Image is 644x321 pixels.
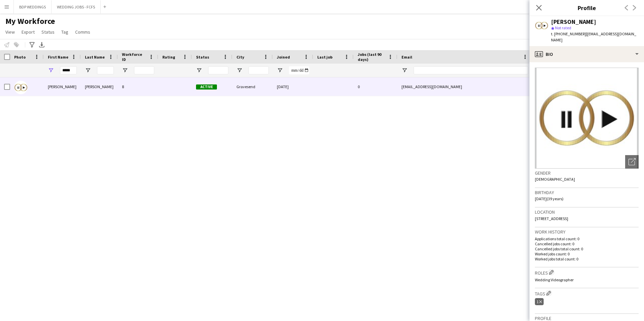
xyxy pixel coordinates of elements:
div: 8 [118,77,158,96]
span: Workforce ID [122,52,146,62]
h3: Roles [535,269,639,276]
h3: Profile [529,3,644,12]
a: Status [39,28,57,36]
p: Cancelled jobs count: 0 [535,241,639,246]
h3: Location [535,209,639,215]
p: Worked jobs count: 0 [535,251,639,256]
input: Last Name Filter Input [97,66,114,74]
span: Status [196,55,209,60]
span: Comms [75,29,90,35]
span: My Workforce [5,16,55,26]
div: Open photos pop-in [625,155,639,169]
a: Export [19,28,37,36]
span: Email [401,55,412,60]
button: Open Filter Menu [85,67,91,73]
span: Jobs (last 90 days) [358,52,385,62]
span: [DEMOGRAPHIC_DATA] [535,177,575,182]
h3: Gender [535,170,639,176]
p: Applications total count: 0 [535,236,639,241]
span: Export [22,29,35,35]
input: City Filter Input [249,66,269,74]
div: 1 [535,298,544,305]
input: Workforce ID Filter Input [134,66,154,74]
a: View [3,28,18,36]
app-action-btn: Export XLSX [38,41,46,49]
span: Wedding Videographer [535,277,574,282]
button: BDP WEDDINGS [14,0,52,13]
span: [STREET_ADDRESS] [535,216,568,221]
div: [DATE] [273,77,313,96]
input: First Name Filter Input [60,66,77,74]
span: Rating [162,55,175,60]
span: Last Name [85,55,105,60]
div: Gravesend [232,77,273,96]
div: [PERSON_NAME] [551,19,596,25]
div: [PERSON_NAME] [81,77,118,96]
span: Status [41,29,55,35]
h3: Tags [535,290,639,297]
span: Tag [61,29,68,35]
span: Photo [14,55,26,60]
button: Open Filter Menu [196,67,202,73]
button: Open Filter Menu [401,67,408,73]
input: Email Filter Input [414,66,528,74]
span: View [5,29,15,35]
img: Crew avatar or photo [535,68,639,169]
p: Worked jobs total count: 0 [535,256,639,261]
a: Tag [59,28,71,36]
div: 0 [354,77,397,96]
input: Joined Filter Input [289,66,309,74]
span: [DATE] (39 years) [535,196,563,201]
a: Comms [72,28,93,36]
span: t. [PHONE_NUMBER] [551,31,586,36]
button: Open Filter Menu [277,67,283,73]
span: Last job [317,55,332,60]
input: Status Filter Input [208,66,228,74]
span: Joined [277,55,290,60]
span: Active [196,84,217,90]
span: Not rated [555,25,571,30]
div: Bio [529,46,644,62]
div: [PERSON_NAME] [44,77,81,96]
span: City [236,55,244,60]
button: Open Filter Menu [236,67,243,73]
button: Open Filter Menu [122,67,128,73]
span: First Name [48,55,68,60]
span: | [EMAIL_ADDRESS][DOMAIN_NAME] [551,31,636,42]
button: WEDDING JOBS - FCFS [52,0,101,13]
h3: Work history [535,229,639,235]
div: [EMAIL_ADDRESS][DOMAIN_NAME] [397,77,532,96]
app-action-btn: Advanced filters [28,41,36,49]
button: Open Filter Menu [48,67,54,73]
p: Cancelled jobs total count: 0 [535,246,639,251]
img: Andrius Remeikis [14,81,28,94]
h3: Birthday [535,189,639,195]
